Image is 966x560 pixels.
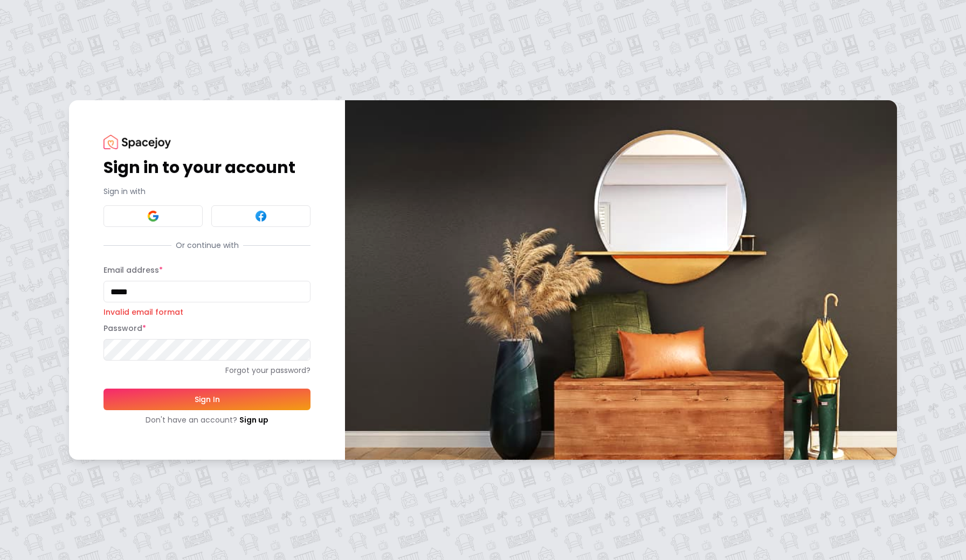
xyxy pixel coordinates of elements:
[103,365,310,376] a: Forgot your password?
[103,158,310,177] h1: Sign in to your account
[103,186,310,197] p: Sign in with
[103,323,146,334] label: Password
[103,389,310,410] button: Sign In
[103,307,310,317] p: Invalid email format
[103,414,310,425] div: Don't have an account?
[103,265,163,275] label: Email address
[239,414,268,425] a: Sign up
[147,210,160,223] img: Google signin
[254,210,267,223] img: Facebook signin
[103,135,171,149] img: Spacejoy Logo
[171,240,243,251] span: Or continue with
[345,100,897,460] img: banner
